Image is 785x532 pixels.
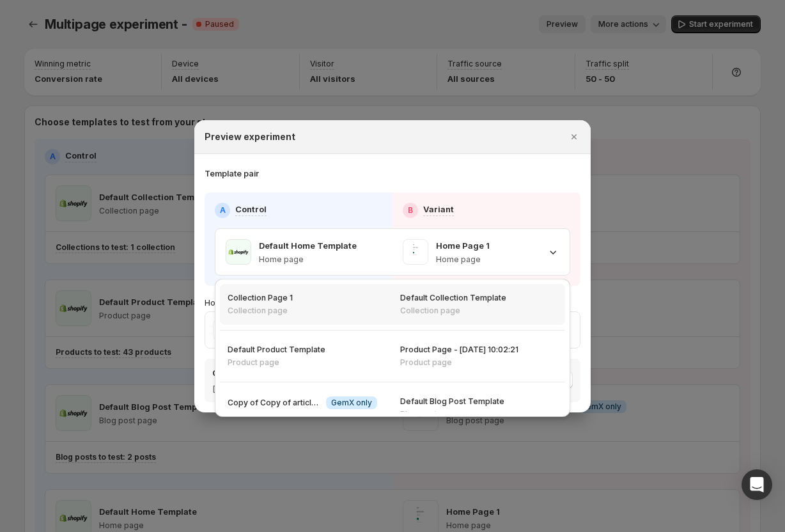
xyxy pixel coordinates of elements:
[259,239,357,252] p: Default Home Template
[205,130,295,143] h2: Preview experiment
[400,306,506,316] p: Collection page
[565,128,583,146] button: Close
[436,239,490,252] p: Home Page 1
[228,357,325,368] p: Product page
[228,398,321,408] p: Copy of Copy of article page 1
[259,254,357,265] p: Home page
[220,205,226,215] h2: A
[403,239,428,265] img: Home Page 1
[436,254,490,265] p: Home page
[331,398,372,408] span: GemX only
[235,203,267,215] p: Control
[228,293,293,303] p: Collection Page 1
[205,167,259,180] h3: Template pair
[742,469,772,500] div: Open Intercom Messenger
[400,409,504,419] p: Blog post page
[423,203,454,215] p: Variant
[228,306,293,316] p: Collection page
[400,345,518,355] p: Product Page - [DATE] 10:02:21
[400,293,506,303] p: Default Collection Template
[400,396,504,407] p: Default Blog Post Template
[408,205,413,215] h2: B
[226,239,251,265] img: Default Home Template
[400,357,518,368] p: Product page
[205,296,580,309] p: Home page
[228,345,325,355] p: Default Product Template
